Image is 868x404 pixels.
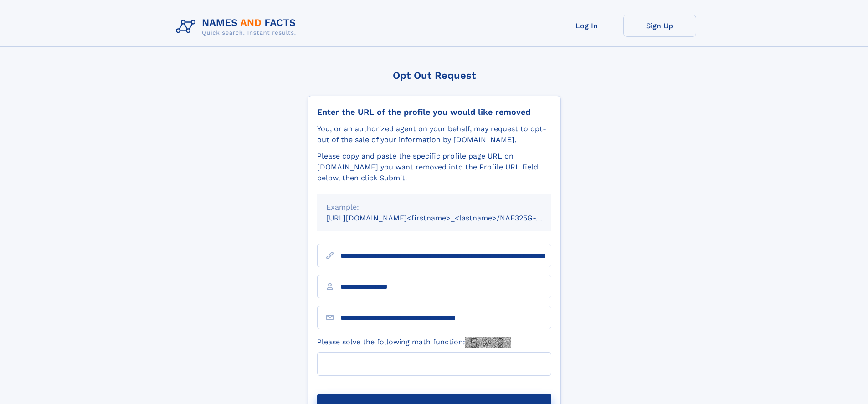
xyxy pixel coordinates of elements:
[317,337,511,348] label: Please solve the following math function:
[550,15,623,37] a: Log In
[317,123,551,145] div: You, or an authorized agent on your behalf, may request to opt-out of the sale of your informatio...
[326,202,542,213] div: Example:
[317,107,551,117] div: Enter the URL of the profile you would like removed
[308,70,561,81] div: Opt Out Request
[317,151,551,184] div: Please copy and paste the specific profile page URL on [DOMAIN_NAME] you want removed into the Pr...
[326,214,569,222] small: [URL][DOMAIN_NAME]<firstname>_<lastname>/NAF325G-xxxxxxxx
[172,15,303,39] img: Logo Names and Facts
[623,15,696,37] a: Sign Up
